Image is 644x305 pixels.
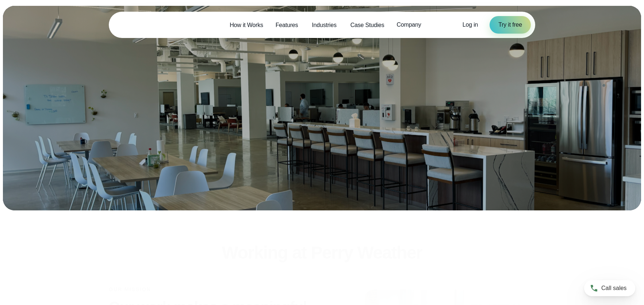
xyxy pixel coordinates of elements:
span: Industries [312,21,336,30]
span: Log in [463,22,478,28]
a: Call sales [584,280,635,296]
span: Features [276,21,298,30]
span: Company [396,20,421,29]
a: Case Studies [344,18,391,33]
a: Log in [463,20,478,29]
a: Try it free [490,16,531,34]
span: Call sales [601,284,626,293]
span: Case Studies [350,21,384,30]
a: How it Works [223,18,269,33]
span: How it Works [230,21,263,30]
span: Try it free [498,20,522,29]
